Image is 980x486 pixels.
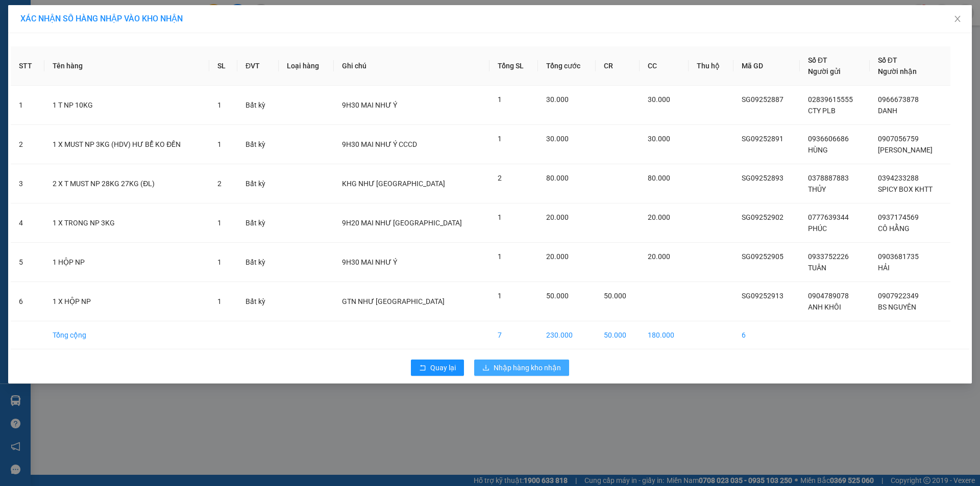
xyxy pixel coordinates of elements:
[237,164,279,203] td: Bất kỳ
[808,95,853,104] span: 02839615555
[648,95,670,104] span: 30.000
[546,213,569,221] span: 20.000
[546,135,569,143] span: 30.000
[808,135,849,143] span: 0936606686
[489,46,538,86] th: Tổng SL
[498,95,502,104] span: 1
[878,107,897,115] span: DANH
[953,15,962,23] span: close
[44,164,209,203] td: 2 X T MUST NP 28KG 27KG (ĐL)
[342,140,417,148] span: 9H30 MAI NHƯ Ý CCCD
[342,101,397,109] span: 9H30 MAI NHƯ Ý
[878,224,910,233] span: CÔ HẰNG
[808,107,836,115] span: CTY PLB
[808,252,849,261] span: 0933752226
[498,252,502,261] span: 1
[498,135,502,143] span: 1
[489,321,538,349] td: 7
[878,135,919,143] span: 0907056759
[742,174,783,182] span: SG09252893
[538,321,596,349] td: 230.000
[498,213,502,221] span: 1
[52,5,105,12] span: [PERSON_NAME]
[430,362,456,373] span: Quay lại
[279,46,334,86] th: Loại hàng
[44,125,209,164] td: 1 X MUST NP 3KG (HDV) HƯ BỂ KO ĐỀN
[742,95,783,104] span: SG09252887
[742,213,783,221] span: SG09252902
[334,46,489,86] th: Ghi chú
[808,146,828,154] span: HÙNG
[808,224,827,233] span: PHÚC
[411,360,464,376] button: rollbackQuay lại
[44,46,209,86] th: Tên hàng
[11,164,44,203] td: 3
[3,32,140,40] span: Nơi gửi:
[742,135,783,143] span: SG09252891
[14,60,62,67] span: 0283 938 1019
[217,101,222,109] span: 1
[808,185,826,193] span: THỦY
[808,67,841,75] span: Người gửi
[742,252,783,261] span: SG09252905
[11,203,44,243] td: 4
[878,185,933,193] span: SPICY BOX KHTT
[808,303,841,311] span: ANH KHÔI
[26,32,140,40] span: [STREET_ADDRESS][PERSON_NAME]
[44,86,209,125] td: 1 T NP 10KG
[237,125,279,164] td: Bất kỳ
[546,252,569,261] span: 20.000
[943,5,972,34] button: Close
[217,140,222,148] span: 1
[342,297,445,305] span: GTN NHƯ [GEOGRAPHIC_DATA]
[878,252,919,261] span: 0903681735
[44,321,209,349] td: Tổng cộng
[47,23,106,31] strong: MĐH:
[808,56,827,64] span: Số ĐT
[419,364,426,372] span: rollback
[596,46,640,86] th: CR
[44,203,209,243] td: 1 X TRONG NP 3KG
[237,243,279,282] td: Bất kỳ
[878,292,919,300] span: 0907922349
[237,86,279,125] td: Bất kỳ
[808,264,826,272] span: TUÂN
[733,321,800,349] td: 6
[11,46,44,86] th: STT
[342,180,445,188] span: KHG NHƯ [GEOGRAPHIC_DATA]
[474,360,569,376] button: downloadNhập hàng kho nhận
[596,321,640,349] td: 50.000
[733,46,800,86] th: Mã GD
[742,292,783,300] span: SG09252913
[878,264,890,272] span: HẢI
[237,282,279,321] td: Bất kỳ
[32,50,112,58] span: 204C Sư Vạn Hạnh, P9, Q5
[14,41,62,49] span: 02733 974 587
[808,292,849,300] span: 0904789078
[546,292,569,300] span: 50.000
[878,303,916,311] span: BS NGUYÊN
[648,252,670,261] span: 20.000
[342,258,397,266] span: 9H30 MAI NHƯ Ý
[3,69,60,76] span: Giờ nhận:
[3,50,112,58] span: Nơi nhận:
[494,362,561,373] span: Nhập hàng kho nhận
[209,46,237,86] th: SL
[44,243,209,282] td: 1 HỘP NP
[878,67,917,75] span: Người nhận
[538,46,596,86] th: Tổng cước
[3,60,14,67] span: ĐT:
[3,5,105,12] span: 15:53:20 [DATE]-
[648,174,670,182] span: 80.000
[237,46,279,86] th: ĐVT
[44,282,209,321] td: 1 X HỘP NP
[878,146,933,154] span: [PERSON_NAME]
[498,292,502,300] span: 1
[648,213,670,221] span: 20.000
[3,41,14,49] span: ĐT:
[342,219,462,227] span: 9H20 MAI NHƯ [GEOGRAPHIC_DATA]
[482,364,489,372] span: download
[11,125,44,164] td: 2
[237,203,279,243] td: Bất kỳ
[65,23,106,31] span: TG09250300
